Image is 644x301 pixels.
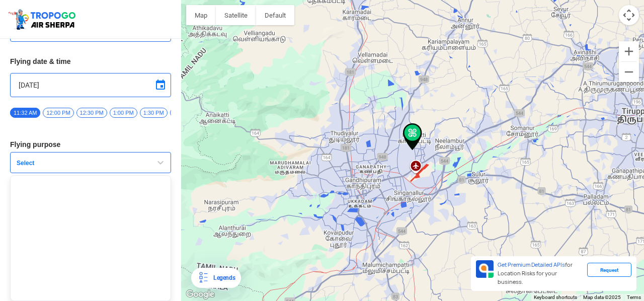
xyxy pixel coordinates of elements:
a: Open this area in Google Maps (opens a new window) [184,288,217,301]
img: Legends [197,272,209,284]
span: Map data ©2025 [583,294,621,300]
span: 12:30 PM [76,108,107,118]
img: Premium APIs [476,260,494,278]
button: Show satellite imagery [216,5,256,25]
img: ic_tgdronemaps.svg [8,8,79,31]
a: Terms [627,294,641,300]
button: Keyboard shortcuts [534,294,577,301]
button: Select [10,152,171,173]
span: 2:00 PM [170,108,198,118]
div: Request [587,263,631,277]
button: Map camera controls [619,5,639,25]
span: Select [13,159,138,167]
h3: Flying purpose [10,141,171,148]
div: Legends [209,272,235,284]
span: 12:00 PM [43,108,73,118]
span: Get Premium Detailed APIs [498,261,565,268]
span: 1:00 PM [110,108,137,118]
button: Show street map [186,5,216,25]
img: Google [184,288,217,301]
ul: Select [10,175,171,301]
span: 11:32 AM [10,108,40,118]
h3: Flying date & time [10,58,171,65]
button: Zoom in [619,41,639,61]
span: 1:30 PM [140,108,168,118]
input: Select Date [19,79,163,91]
div: for Location Risks for your business. [494,260,587,287]
button: Zoom out [619,62,639,82]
